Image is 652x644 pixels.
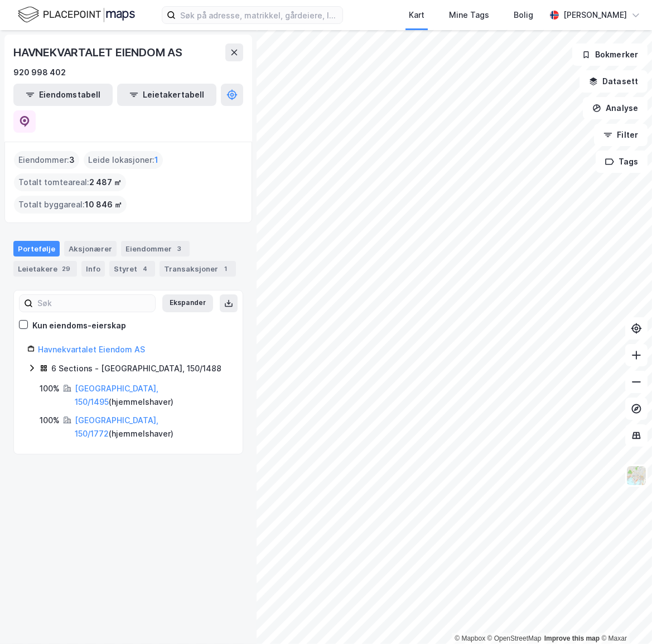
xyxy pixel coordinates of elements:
button: Bokmerker [572,43,648,66]
div: Styret [109,261,155,277]
div: 6 Sections - [GEOGRAPHIC_DATA], 150/1488 [51,362,221,375]
div: 4 [139,263,151,274]
button: Leietakertabell [117,84,216,106]
div: Totalt tomteareal : [14,173,126,191]
div: Leide lokasjoner : [84,151,163,169]
div: 3 [174,243,185,254]
button: Filter [594,124,648,146]
div: Bolig [514,8,533,22]
div: ( hjemmelshaver ) [75,382,229,409]
img: Z [626,465,647,486]
div: ( hjemmelshaver ) [75,414,229,440]
div: 920 998 402 [13,66,66,79]
span: 10 846 ㎡ [85,198,122,211]
div: Kun eiendoms-eierskap [32,319,126,332]
div: Portefølje [13,241,60,256]
div: Aksjonærer [64,241,117,256]
div: 100% [40,382,60,395]
div: Info [81,261,105,277]
a: Mapbox [455,635,485,642]
input: Søk på adresse, matrikkel, gårdeiere, leietakere eller personer [176,7,342,23]
span: 1 [154,153,158,167]
span: 3 [69,153,75,167]
a: OpenStreetMap [487,635,542,642]
div: Leietakere [13,261,77,277]
div: HAVNEKVARTALET EIENDOM AS [13,43,185,61]
div: 100% [40,414,60,427]
div: Mine Tags [449,8,489,22]
button: Eiendomstabell [13,84,113,106]
div: [PERSON_NAME] [563,8,627,22]
a: [GEOGRAPHIC_DATA], 150/1495 [75,384,158,406]
button: Ekspander [162,294,213,312]
span: 2 487 ㎡ [89,176,122,189]
a: Havnekvartalet Eiendom AS [38,345,145,354]
button: Tags [596,151,648,173]
div: Kart [409,8,424,22]
div: Eiendommer [121,241,190,256]
iframe: Chat Widget [596,590,652,644]
div: Transaksjoner [160,261,236,277]
div: 1 [220,263,231,274]
div: Eiendommer : [14,151,79,169]
button: Analyse [583,97,648,119]
a: [GEOGRAPHIC_DATA], 150/1772 [75,415,158,438]
button: Datasett [579,70,648,93]
input: Søk [33,295,155,312]
div: 29 [60,263,73,274]
div: Totalt byggareal : [14,196,127,214]
img: logo.f888ab2527a4732fd821a326f86c7f29.svg [18,5,135,25]
a: Improve this map [544,635,600,642]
